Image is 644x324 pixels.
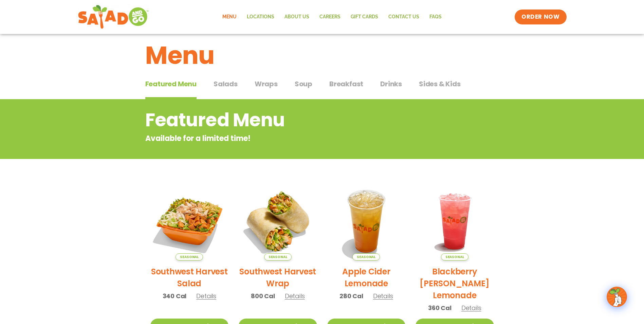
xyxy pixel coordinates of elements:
[295,79,312,89] span: Soup
[380,79,402,89] span: Drinks
[145,37,499,74] h1: Menu
[424,9,447,25] a: FAQs
[285,292,305,300] span: Details
[461,304,481,312] span: Details
[373,292,393,300] span: Details
[239,182,317,260] img: Product photo for Southwest Harvest Wrap
[346,9,383,25] a: GIFT CARDS
[314,9,346,25] a: Careers
[145,76,499,100] div: Tabbed content
[255,79,278,89] span: Wraps
[217,9,242,25] a: Menu
[150,266,229,289] h2: Southwest Harvest Salad
[242,9,279,25] a: Locations
[78,3,149,31] img: new-SAG-logo-768×292
[352,253,380,260] span: Seasonal
[214,79,238,89] span: Salads
[419,79,461,89] span: Sides & Kids
[521,13,559,21] span: ORDER NOW
[327,182,406,260] img: Product photo for Apple Cider Lemonade
[145,106,444,134] h2: Featured Menu
[279,9,314,25] a: About Us
[163,291,187,301] span: 340 Cal
[329,79,363,89] span: Breakfast
[416,182,494,260] img: Product photo for Blackberry Bramble Lemonade
[327,266,406,289] h2: Apple Cider Lemonade
[145,79,197,89] span: Featured Menu
[251,291,275,301] span: 800 Cal
[264,253,292,260] span: Seasonal
[383,9,424,25] a: Contact Us
[150,182,229,260] img: Product photo for Southwest Harvest Salad
[176,253,203,260] span: Seasonal
[515,10,566,24] a: ORDER NOW
[441,253,468,260] span: Seasonal
[239,266,317,289] h2: Southwest Harvest Wrap
[428,303,452,312] span: 360 Cal
[607,287,626,306] img: wpChatIcon
[339,291,363,301] span: 280 Cal
[217,9,447,25] nav: Menu
[416,266,494,301] h2: Blackberry [PERSON_NAME] Lemonade
[145,133,444,144] p: Available for a limited time!
[196,292,216,300] span: Details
